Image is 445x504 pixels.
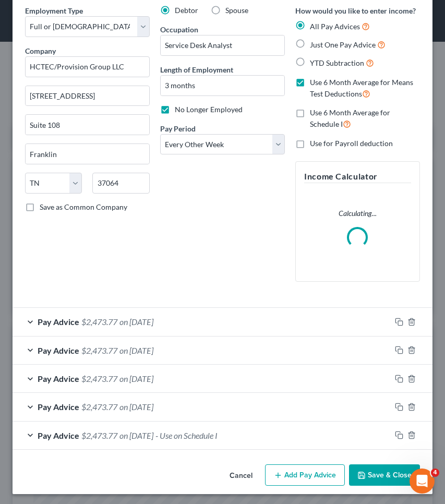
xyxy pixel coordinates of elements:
[310,40,376,49] span: Just One Pay Advice
[26,86,149,106] input: Enter address...
[295,5,416,16] label: How would you like to enter income?
[81,430,117,440] span: $2,473.77
[119,374,153,383] span: on [DATE]
[310,139,393,148] span: Use for Payroll deduction
[38,374,79,383] span: Pay Advice
[119,430,153,440] span: on [DATE]
[225,6,248,15] span: Spouse
[304,170,411,183] h5: Income Calculator
[40,202,127,211] span: Save as Common Company
[25,46,56,55] span: Company
[81,402,117,412] span: $2,473.77
[38,430,79,440] span: Pay Advice
[119,345,153,355] span: on [DATE]
[349,464,420,486] button: Save & Close
[310,58,364,67] span: YTD Subtraction
[310,78,413,98] span: Use 6 Month Average for Means Test Deductions
[26,115,149,135] input: Unit, Suite, etc...
[38,317,79,327] span: Pay Advice
[410,469,435,494] iframe: Intercom live chat
[92,173,149,194] input: Enter zip...
[81,317,117,327] span: $2,473.77
[38,402,79,412] span: Pay Advice
[119,317,153,327] span: on [DATE]
[81,345,117,355] span: $2,473.77
[25,6,83,15] span: Employment Type
[221,465,261,486] button: Cancel
[160,24,198,35] label: Occupation
[38,345,79,355] span: Pay Advice
[119,402,153,412] span: on [DATE]
[160,124,196,133] span: Pay Period
[310,22,360,31] span: All Pay Advices
[26,144,149,164] input: Enter city...
[175,105,243,114] span: No Longer Employed
[25,56,150,77] input: Search company by name...
[160,64,233,75] label: Length of Employment
[155,430,218,440] span: - Use on Schedule I
[161,35,284,55] input: --
[161,76,284,95] input: ex: 2 years
[304,208,411,219] p: Calculating...
[310,108,390,128] span: Use 6 Month Average for Schedule I
[265,464,345,486] button: Add Pay Advice
[81,374,117,383] span: $2,473.77
[175,6,198,15] span: Debtor
[431,469,439,477] span: 4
